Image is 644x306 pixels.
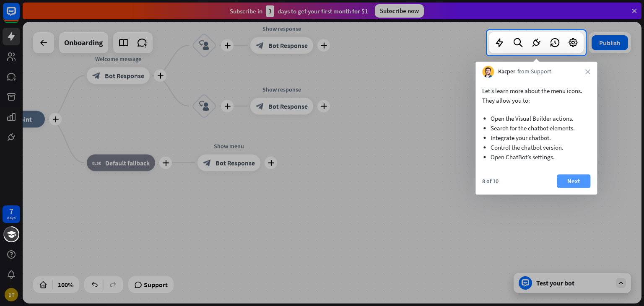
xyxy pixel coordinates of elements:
p: Let’s learn more about the menu icons. They allow you to: [482,86,590,105]
li: Open ChatBot’s settings. [491,152,582,162]
li: Control the chatbot version. [491,143,582,152]
span: Kacper [498,67,515,76]
div: 8 of 10 [482,177,499,185]
span: from Support [517,67,551,76]
button: Next [557,174,590,188]
i: close [585,69,590,74]
button: Open LiveChat chat widget [7,3,32,29]
li: Search for the chatbot elements. [491,123,582,133]
li: Integrate your chatbot. [491,133,582,143]
li: Open the Visual Builder actions. [491,114,582,123]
